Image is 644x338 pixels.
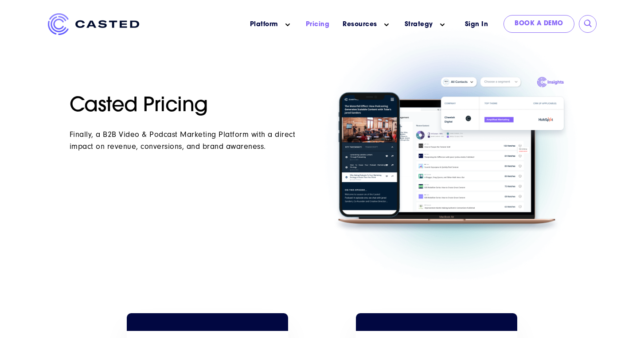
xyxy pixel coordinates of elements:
[70,128,297,152] div: Finally, a B2B Video & Podcast Marketing Platform with a direct impact on revenue, conversions, a...
[328,73,575,237] img: prod_chot
[343,20,377,29] a: Resources
[250,20,278,29] a: Platform
[48,13,139,35] img: Casted_Logo_Horizontal_FullColor_PUR_BLUE
[152,13,454,36] nav: Main menu
[454,15,500,34] a: Sign In
[306,20,330,29] a: Pricing
[70,94,317,118] h1: Casted Pricing
[503,15,574,33] a: Book a Demo
[584,19,593,28] input: Submit
[405,20,433,29] a: Strategy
